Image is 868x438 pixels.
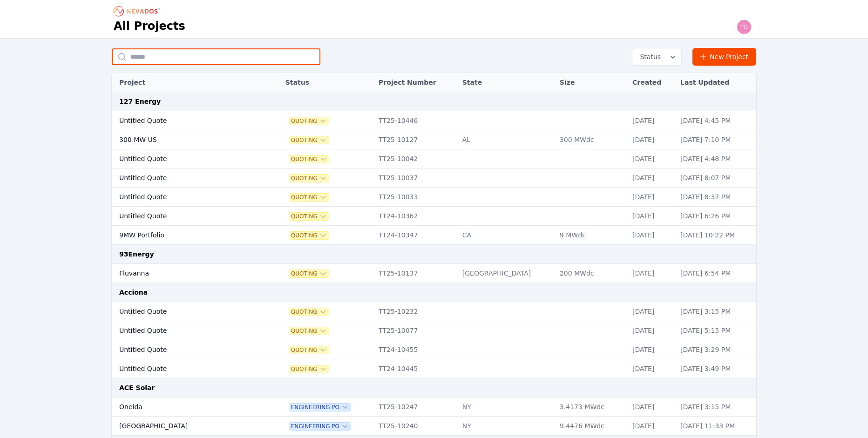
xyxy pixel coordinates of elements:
[628,130,676,149] td: [DATE]
[628,264,676,283] td: [DATE]
[458,73,555,92] th: State
[289,365,329,373] button: Quoting
[374,130,458,149] td: TT25-10127
[112,321,756,340] tr: Untitled QuoteQuotingTT25-10077[DATE][DATE] 5:15 PM
[112,130,258,149] td: 300 MW US
[112,359,756,378] tr: Untitled QuoteQuotingTT24-10445[DATE][DATE] 3:49 PM
[555,398,628,417] td: 3.4173 MWdc
[458,417,555,436] td: NY
[112,111,756,130] tr: Untitled QuoteQuotingTT25-10446[DATE][DATE] 4:45 PM
[676,321,756,340] td: [DATE] 5:15 PM
[289,327,329,335] button: Quoting
[628,398,676,417] td: [DATE]
[289,155,329,163] span: Quoting
[676,168,756,188] td: [DATE] 8:07 PM
[281,73,374,92] th: Status
[676,302,756,321] td: [DATE] 3:15 PM
[289,213,329,220] button: Quoting
[628,149,676,168] td: [DATE]
[374,264,458,283] td: TT25-10137
[676,264,756,283] td: [DATE] 6:54 PM
[112,398,756,417] tr: OneidaEngineering POTT25-10247NY3.4173 MWdc[DATE][DATE] 3:15 PM
[289,270,329,277] button: Quoting
[112,168,258,188] td: Untitled Quote
[555,264,628,283] td: 200 MWdc
[374,226,458,245] td: TT24-10347
[289,346,329,354] span: Quoting
[458,130,555,149] td: AL
[628,111,676,130] td: [DATE]
[628,168,676,188] td: [DATE]
[289,308,329,316] button: Quoting
[555,417,628,436] td: 9.4476 MWdc
[676,73,756,92] th: Last Updated
[289,175,329,182] span: Quoting
[374,73,458,92] th: Project Number
[628,207,676,226] td: [DATE]
[112,226,756,245] tr: 9MW PortfolioQuotingTT24-10347CA9 MWdc[DATE][DATE] 10:22 PM
[112,207,756,226] tr: Untitled QuoteQuotingTT24-10362[DATE][DATE] 6:26 PM
[374,207,458,226] td: TT24-10362
[112,417,258,436] td: [GEOGRAPHIC_DATA]
[112,111,258,130] td: Untitled Quote
[676,417,756,436] td: [DATE] 11:33 PM
[374,168,458,188] td: TT25-10037
[628,302,676,321] td: [DATE]
[112,92,756,111] td: 127 Energy
[112,302,756,321] tr: Untitled QuoteQuotingTT25-10232[DATE][DATE] 3:15 PM
[374,111,458,130] td: TT25-10446
[112,378,756,398] td: ACE Solar
[289,404,351,411] button: Engineering PO
[112,130,756,149] tr: 300 MW USQuotingTT25-10127AL300 MWdc[DATE][DATE] 7:10 PM
[374,359,458,378] td: TT24-10445
[289,423,351,430] button: Engineering PO
[676,226,756,245] td: [DATE] 10:22 PM
[112,149,756,168] tr: Untitled QuoteQuotingTT25-10042[DATE][DATE] 4:48 PM
[112,207,258,226] td: Untitled Quote
[112,283,756,302] td: Acciona
[289,117,329,125] button: Quoting
[112,188,756,207] tr: Untitled QuoteQuotingTT25-10033[DATE][DATE] 8:37 PM
[676,359,756,378] td: [DATE] 3:49 PM
[628,417,676,436] td: [DATE]
[628,340,676,359] td: [DATE]
[112,302,258,321] td: Untitled Quote
[289,194,329,201] button: Quoting
[628,188,676,207] td: [DATE]
[374,417,458,436] td: TT25-10240
[628,226,676,245] td: [DATE]
[628,359,676,378] td: [DATE]
[112,149,258,168] td: Untitled Quote
[676,398,756,417] td: [DATE] 3:15 PM
[374,149,458,168] td: TT25-10042
[737,20,752,34] img: todd.padezanin@nevados.solar
[692,48,756,66] a: New Project
[112,245,756,264] td: 93Energy
[676,207,756,226] td: [DATE] 6:26 PM
[632,48,681,65] button: Status
[676,130,756,149] td: [DATE] 7:10 PM
[289,136,329,144] button: Quoting
[112,398,258,417] td: Oneida
[112,340,756,359] tr: Untitled QuoteQuotingTT24-10455[DATE][DATE] 3:29 PM
[628,73,676,92] th: Created
[114,4,163,19] nav: Breadcrumb
[112,168,756,188] tr: Untitled QuoteQuotingTT25-10037[DATE][DATE] 8:07 PM
[676,149,756,168] td: [DATE] 4:48 PM
[112,226,258,245] td: 9MW Portfolio
[555,226,628,245] td: 9 MWdc
[374,398,458,417] td: TT25-10247
[289,232,329,239] button: Quoting
[676,111,756,130] td: [DATE] 4:45 PM
[676,188,756,207] td: [DATE] 8:37 PM
[112,359,258,378] td: Untitled Quote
